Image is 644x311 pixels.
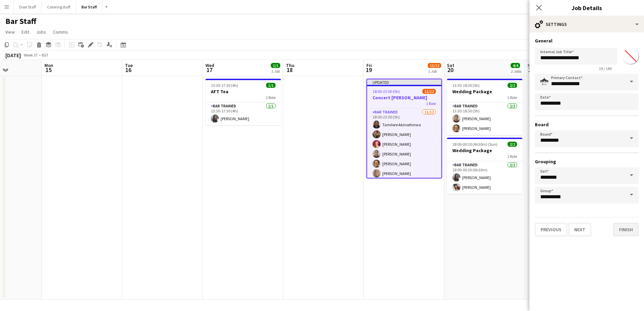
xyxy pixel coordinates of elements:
h3: General [535,38,639,44]
h3: AFT Tea [205,89,281,95]
span: 2/2 [508,83,517,88]
div: BST [42,53,49,58]
a: Jobs [33,28,49,36]
span: 15 [43,66,53,74]
span: 18:00-23:00 (5h) [373,89,400,94]
button: Next [569,223,591,236]
h3: Wedding Package [447,147,522,153]
button: Bar Staff [76,0,102,13]
button: Finish [613,223,639,236]
span: Fri [366,62,372,68]
div: 1 Job [271,69,280,74]
span: 1/1 [266,83,276,88]
a: View [3,28,18,36]
span: 1 Role [426,101,436,106]
h3: Concert [PERSON_NAME] [367,95,441,101]
span: Wed [205,62,214,68]
div: [DATE] [5,52,21,59]
app-card-role: Bar trained2/213:30-18:30 (5h)[PERSON_NAME][PERSON_NAME] [447,102,522,135]
span: 11/12 [428,63,441,68]
span: 19 / 140 [593,66,617,71]
span: 19 [365,66,372,74]
a: Edit [19,28,32,36]
span: 2/2 [508,142,517,147]
span: Sat [447,62,454,68]
span: Jobs [36,29,46,35]
h3: Wedding Package [447,89,522,95]
span: 13:30-18:30 (5h) [452,83,480,88]
button: Previous [535,223,567,236]
h3: Board [535,122,639,128]
span: Tue [125,62,133,68]
span: 4/4 [511,63,520,68]
span: 20 [446,66,454,74]
span: 11/12 [422,89,436,94]
app-job-card: 13:30-18:30 (5h)2/2Wedding Package1 RoleBar trained2/213:30-18:30 (5h)[PERSON_NAME][PERSON_NAME] [447,79,522,135]
div: Settings [529,16,644,32]
span: 1 Role [507,95,517,100]
button: Catering staff [42,0,76,13]
app-card-role: Bar trained1/113:30-17:30 (4h)[PERSON_NAME] [205,102,281,125]
app-card-role: Bar trained11/1218:00-23:00 (5h)Tamilore Akinsehinwa[PERSON_NAME][PERSON_NAME][PERSON_NAME][PERSO... [367,108,441,239]
app-job-card: 13:30-17:30 (4h)1/1AFT Tea1 RoleBar trained1/113:30-17:30 (4h)[PERSON_NAME] [205,79,281,125]
div: 2 Jobs [511,69,521,74]
span: 18:00-00:30 (6h30m) (Sun) [452,142,497,147]
span: 16 [124,66,133,74]
span: Edit [22,29,29,35]
span: Mon [44,62,53,68]
app-job-card: 18:00-00:30 (6h30m) (Sun)2/2Wedding Package1 RoleBar trained2/218:00-00:30 (6h30m)[PERSON_NAME][P... [447,138,522,194]
span: 21 [526,66,536,74]
div: Updated [367,79,441,85]
app-job-card: Updated18:00-23:00 (5h)11/12Concert [PERSON_NAME]1 RoleBar trained11/1218:00-23:00 (5h)Tamilore A... [366,79,442,178]
span: Comms [53,29,68,35]
span: Sun [527,62,536,68]
div: 1 Job [428,69,441,74]
app-card-role: Bar trained2/218:00-00:30 (6h30m)[PERSON_NAME][PERSON_NAME] [447,161,522,194]
h3: Job Details [529,3,644,12]
span: Week 37 [22,53,39,58]
h1: Bar Staff [5,16,36,26]
h3: Grouping [535,159,639,165]
span: 18 [285,66,294,74]
span: 1 Role [266,95,276,100]
span: View [5,29,15,35]
span: Thu [286,62,294,68]
span: 1 Role [507,154,517,159]
span: 17 [204,66,214,74]
button: Door Staff [14,0,42,13]
a: Comms [50,28,71,36]
span: 13:30-17:30 (4h) [211,83,238,88]
span: 1/1 [271,63,280,68]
